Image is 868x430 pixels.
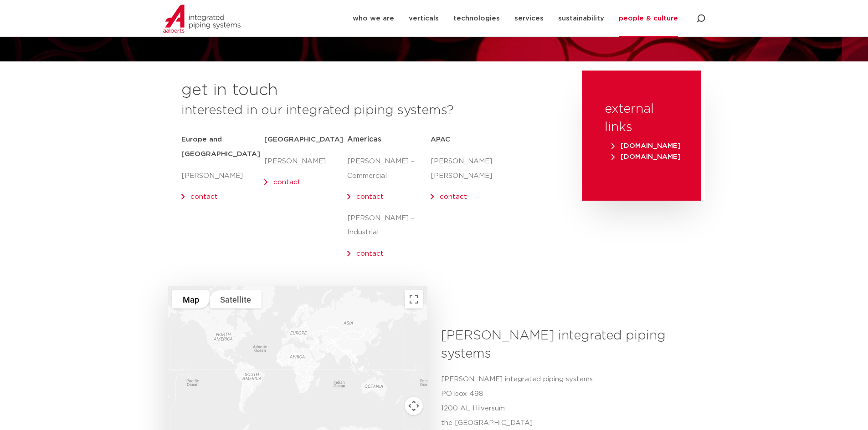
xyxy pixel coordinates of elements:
a: contact [356,193,384,200]
span: [DOMAIN_NAME] [611,153,681,160]
h3: external links [605,100,678,137]
h2: get in touch [181,80,278,101]
h3: [PERSON_NAME] integrated piping systems [441,327,694,363]
a: contact [190,193,218,200]
p: [PERSON_NAME] [181,169,264,183]
button: Show satellite imagery [210,290,262,309]
p: [PERSON_NAME] [264,154,347,169]
span: Americas [347,136,381,143]
span: [DOMAIN_NAME] [611,142,681,149]
a: [DOMAIN_NAME] [609,153,683,160]
button: Map camera controls [405,397,423,415]
p: [PERSON_NAME] [PERSON_NAME] [431,154,514,183]
p: [PERSON_NAME] – Industrial [347,211,430,240]
strong: Europe and [GEOGRAPHIC_DATA] [181,136,260,157]
p: [PERSON_NAME] – Commercial [347,154,430,183]
button: Show street map [172,290,210,309]
button: Toggle fullscreen view [405,290,423,309]
a: contact [273,179,301,186]
h5: [GEOGRAPHIC_DATA] [264,132,347,147]
h5: APAC [431,132,514,147]
a: contact [440,193,467,200]
a: contact [356,250,384,257]
a: [DOMAIN_NAME] [609,142,683,149]
h3: interested in our integrated piping systems? [181,101,559,120]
